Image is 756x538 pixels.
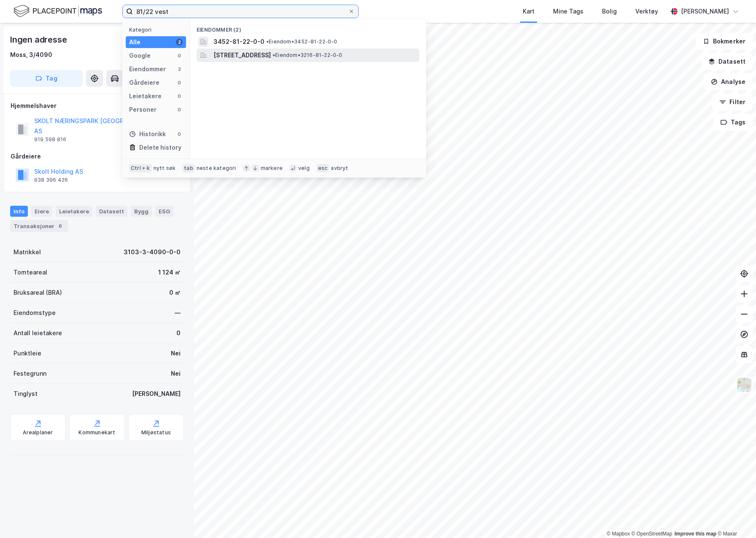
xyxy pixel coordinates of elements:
[714,498,756,538] iframe: Chat Widget
[213,37,265,47] span: 3452-81-22-0-0
[96,206,127,217] div: Datasett
[736,377,752,393] img: Z
[176,52,183,59] div: 0
[129,27,186,33] div: Kategori
[155,206,173,217] div: ESG
[197,165,236,172] div: neste kategori
[13,328,62,338] div: Antall leietakere
[10,50,52,60] div: Moss, 3/4090
[261,165,283,172] div: markere
[154,165,176,172] div: nytt søk
[56,222,65,230] div: 6
[129,129,166,139] div: Historikk
[34,136,66,143] div: 919 598 816
[316,164,329,172] div: esc
[176,131,183,137] div: 0
[10,206,28,217] div: Info
[139,143,181,153] div: Delete history
[273,52,275,58] span: •
[176,79,183,86] div: 0
[523,6,535,16] div: Kart
[331,165,348,172] div: avbryt
[266,38,337,45] span: Eiendom • 3452-81-22-0-0
[681,6,729,16] div: [PERSON_NAME]
[129,91,162,101] div: Leietakere
[176,328,181,338] div: 0
[713,114,753,131] button: Tags
[11,101,184,111] div: Hjemmelshaver
[10,33,68,46] div: Ingen adresse
[129,64,166,74] div: Eiendommer
[175,308,181,318] div: —
[13,247,41,257] div: Matrikkel
[176,106,183,113] div: 0
[169,288,181,298] div: 0 ㎡
[635,6,658,16] div: Verktøy
[13,288,62,298] div: Bruksareal (BRA)
[23,429,53,436] div: Arealplaner
[133,5,348,18] input: Søk på adresse, matrikkel, gårdeiere, leietakere eller personer
[11,151,184,161] div: Gårdeiere
[158,267,181,277] div: 1 124 ㎡
[171,348,181,358] div: Nei
[129,164,152,172] div: Ctrl + k
[10,220,68,232] div: Transaksjoner
[13,369,46,379] div: Festegrunn
[602,6,617,16] div: Bolig
[13,308,56,318] div: Eiendomstype
[298,165,310,172] div: velg
[632,531,672,537] a: OpenStreetMap
[171,369,181,379] div: Nei
[213,50,271,60] span: [STREET_ADDRESS]
[31,206,52,217] div: Eiere
[675,531,716,537] a: Improve this map
[56,206,92,217] div: Leietakere
[712,94,753,110] button: Filter
[553,6,583,16] div: Mine Tags
[10,70,83,87] button: Tag
[701,53,753,70] button: Datasett
[176,39,183,46] div: 2
[696,33,753,50] button: Bokmerker
[266,38,269,45] span: •
[607,531,630,537] a: Mapbox
[182,164,195,172] div: tab
[124,247,181,257] div: 3103-3-4090-0-0
[78,429,115,436] div: Kommunekart
[34,177,68,183] div: 938 396 426
[132,389,181,399] div: [PERSON_NAME]
[141,429,171,436] div: Miljøstatus
[273,52,343,59] span: Eiendom • 3216-81-22-0-0
[129,37,140,47] div: Alle
[131,206,152,217] div: Bygg
[13,348,41,358] div: Punktleie
[13,4,102,19] img: logo.f888ab2527a4732fd821a326f86c7f29.svg
[704,73,753,90] button: Analyse
[129,51,151,61] div: Google
[176,66,183,73] div: 2
[13,389,38,399] div: Tinglyst
[129,105,157,115] div: Personer
[13,267,47,277] div: Tomteareal
[176,93,183,100] div: 0
[190,20,426,35] div: Eiendommer (2)
[129,78,159,88] div: Gårdeiere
